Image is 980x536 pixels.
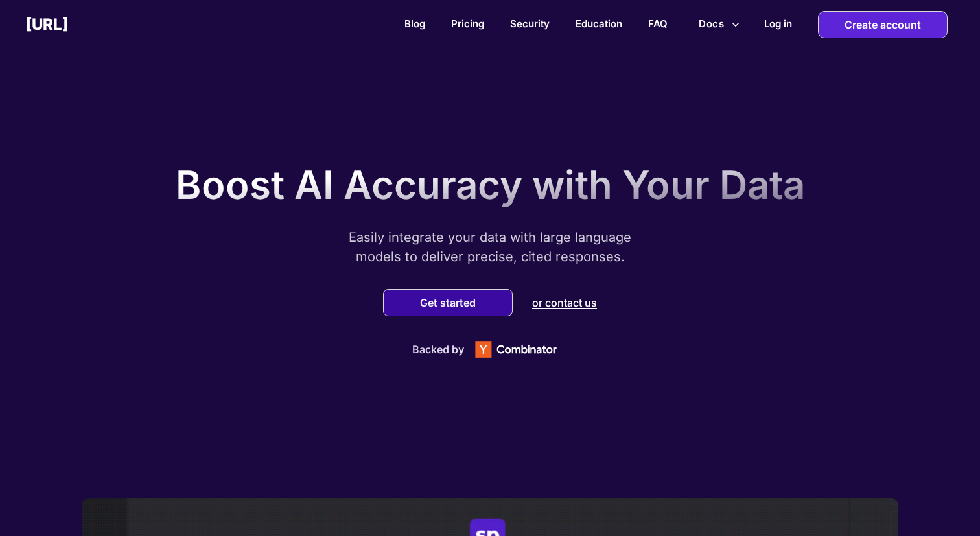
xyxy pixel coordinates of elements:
p: or contact us [532,296,597,309]
a: Security [510,17,550,30]
img: Y Combinator logo [464,334,568,365]
p: Easily integrate your data with large language models to deliver precise, cited responses. [328,227,652,266]
p: Create account [845,12,921,38]
p: Backed by [412,343,464,356]
h2: [URL] [26,15,68,34]
button: Get started [416,296,480,309]
a: FAQ [648,17,668,30]
button: more [694,12,745,36]
p: Boost AI Accuracy with Your Data [176,161,805,208]
h2: Log in [764,17,792,30]
a: Pricing [451,17,484,30]
a: Education [576,17,622,30]
a: Blog [404,17,425,30]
